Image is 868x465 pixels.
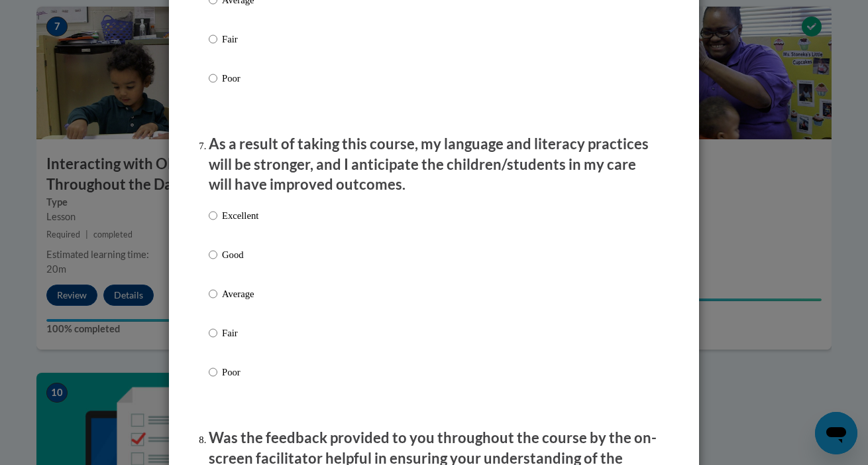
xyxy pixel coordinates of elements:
input: Average [209,287,217,301]
input: Excellent [209,208,217,223]
input: Poor [209,365,217,379]
p: Fair [222,32,258,46]
p: As a result of taking this course, my language and literacy practices will be stronger, and I ant... [209,134,659,195]
input: Good [209,247,217,262]
p: Fair [222,326,258,340]
input: Fair [209,326,217,340]
p: Poor [222,71,258,86]
p: Average [222,287,258,301]
input: Fair [209,32,217,46]
p: Good [222,247,258,262]
p: Poor [222,365,258,379]
input: Poor [209,71,217,86]
p: Excellent [222,208,258,223]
